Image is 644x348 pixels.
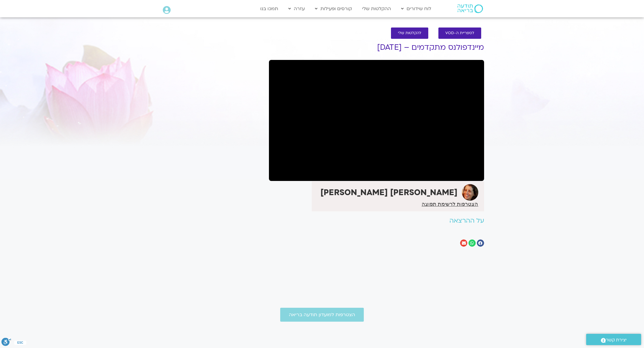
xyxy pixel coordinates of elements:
[280,308,364,322] a: הצטרפות למועדון תודעה בריאה
[468,239,476,247] div: שיתוף ב whatsapp
[438,28,481,39] a: לספריית ה-VOD
[285,3,308,14] a: עזרה
[398,31,421,35] span: להקלטות שלי
[445,31,474,35] span: לספריית ה-VOD
[462,184,478,201] img: סיגל בירן אבוחצירה
[391,28,428,39] a: להקלטות שלי
[289,312,355,317] span: הצטרפות למועדון תודעה בריאה
[586,334,641,345] a: יצירת קשר
[269,217,484,224] h2: על ההרצאה
[312,3,355,14] a: קורסים ופעילות
[460,239,467,247] div: שיתוף ב email
[269,60,484,181] iframe: מיינדפולנס מתקדמים עם סיגל בירן - 24.8.25
[422,202,478,207] a: הצטרפות לרשימת תפוצה
[477,239,484,247] div: שיתוף ב facebook
[320,187,457,198] strong: [PERSON_NAME] [PERSON_NAME]
[606,336,627,344] span: יצירת קשר
[359,3,394,14] a: ההקלטות שלי
[257,3,281,14] a: תמכו בנו
[457,4,483,13] img: תודעה בריאה
[398,3,434,14] a: לוח שידורים
[269,43,484,52] h1: מיינדפולנס מתקדמים – [DATE]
